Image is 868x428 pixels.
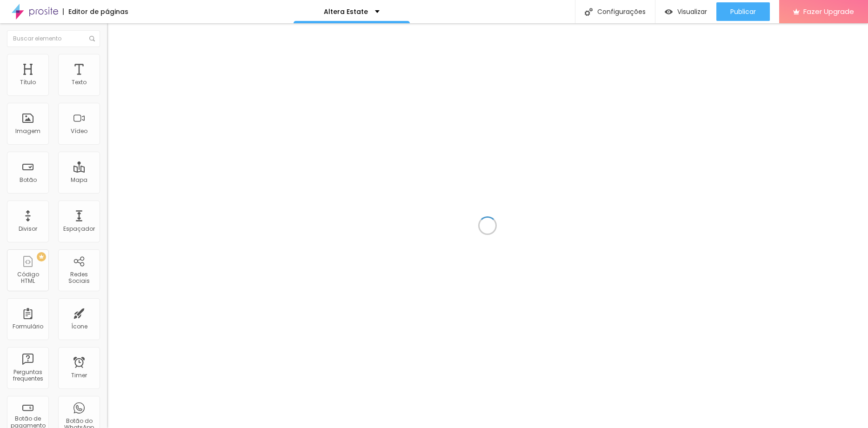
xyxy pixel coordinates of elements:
div: Divisor [19,226,37,232]
div: Redes Sociais [60,271,97,285]
div: Formulário [13,323,43,330]
div: Vídeo [71,128,87,134]
div: Código HTML [9,271,46,285]
button: Publicar [716,2,770,21]
span: Fazer Upgrade [803,7,854,15]
div: Botão [20,177,37,183]
div: Texto [72,79,87,86]
img: Icone [585,8,593,16]
div: Perguntas frequentes [9,369,46,382]
div: Timer [71,372,87,379]
div: Editor de páginas [63,8,128,15]
button: Visualizar [655,2,716,21]
span: Publicar [730,8,756,15]
div: Imagem [15,128,40,134]
span: Visualizar [677,8,707,15]
img: view-1.svg [665,8,673,16]
div: Título [20,79,36,86]
input: Buscar elemento [7,30,100,47]
div: Ícone [71,323,87,330]
p: Altera Estate [324,8,368,15]
div: Espaçador [63,226,95,232]
div: Mapa [71,177,87,183]
img: Icone [89,36,95,41]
